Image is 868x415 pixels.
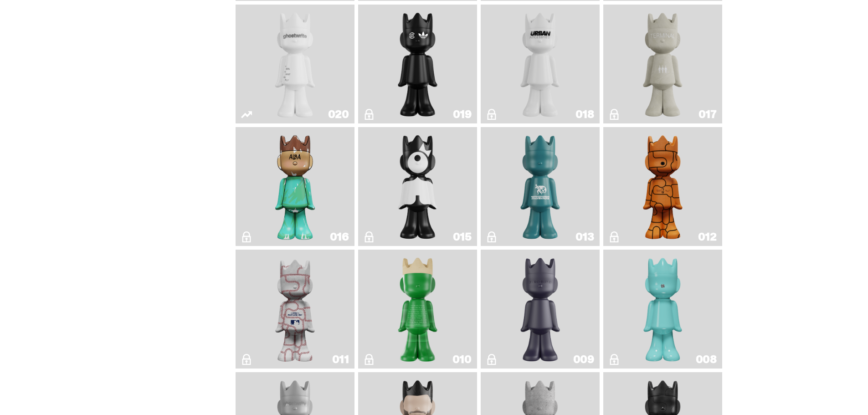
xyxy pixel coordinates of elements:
[452,354,472,365] div: 010
[486,131,594,242] a: Trash
[271,131,319,242] img: ALBA
[241,8,349,120] a: ghost
[486,253,594,365] a: Zero Bond
[364,253,472,365] a: JFG
[516,131,565,242] img: Trash
[394,131,442,242] img: Quest
[639,253,687,365] img: Robin
[364,8,472,120] a: Year of the Dragon
[453,109,472,120] div: 019
[271,253,318,365] img: Baseball
[241,253,349,365] a: Baseball
[330,231,349,242] div: 016
[394,8,442,120] img: Year of the Dragon
[699,109,717,120] div: 017
[609,8,717,120] a: Terminal 27
[639,8,687,120] img: Terminal 27
[241,131,349,242] a: ALBA
[696,354,717,365] div: 008
[486,8,594,120] a: U.N. (Black & White)
[573,354,594,365] div: 009
[639,131,687,242] img: Basketball
[394,253,442,365] img: JFG
[698,231,717,242] div: 012
[516,253,565,365] img: Zero Bond
[264,8,327,120] img: ghost
[516,8,565,120] img: U.N. (Black & White)
[364,131,472,242] a: Quest
[332,354,349,365] div: 011
[575,109,594,120] div: 018
[609,253,717,365] a: Robin
[328,109,349,120] div: 020
[575,231,594,242] div: 013
[453,231,472,242] div: 015
[609,131,717,242] a: Basketball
